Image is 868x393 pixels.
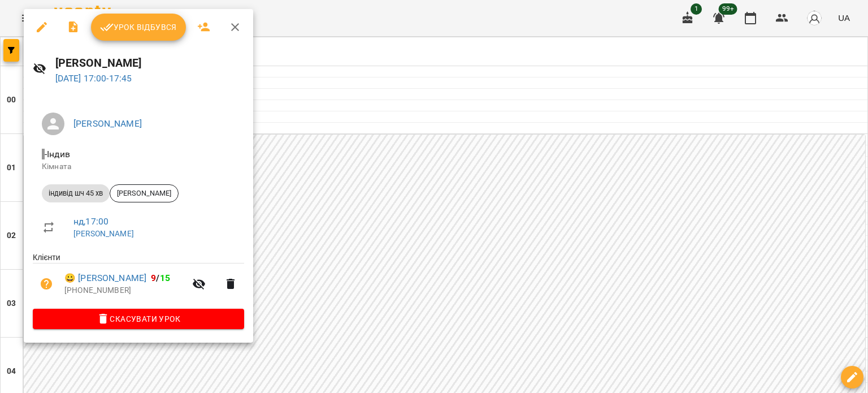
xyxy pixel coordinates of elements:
a: 😀 [PERSON_NAME] [64,271,146,285]
a: нд , 17:00 [73,216,108,227]
b: / [151,273,170,283]
div: [PERSON_NAME] [110,184,179,202]
span: Урок відбувся [100,20,177,34]
p: Кімната [42,161,235,172]
a: [DATE] 17:00-17:45 [55,73,132,84]
span: - Індив [42,149,72,159]
button: Скасувати Урок [33,309,244,329]
span: [PERSON_NAME] [110,188,178,198]
p: [PHONE_NUMBER] [64,285,185,296]
span: 15 [160,273,170,283]
span: Скасувати Урок [42,312,235,326]
button: Візит ще не сплачено. Додати оплату? [33,270,60,297]
a: [PERSON_NAME] [73,118,142,129]
span: індивід шч 45 хв [42,188,110,198]
span: 9 [151,273,156,283]
button: Урок відбувся [91,14,186,41]
h6: [PERSON_NAME] [55,54,244,72]
ul: Клієнти [33,252,244,308]
a: [PERSON_NAME] [73,229,134,238]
